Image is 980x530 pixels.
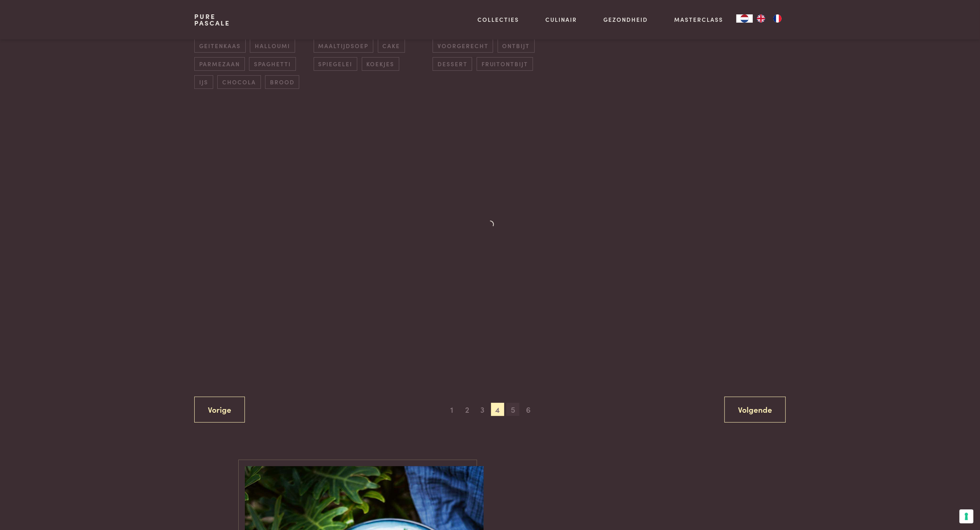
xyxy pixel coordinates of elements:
[194,75,213,89] span: ijs
[250,39,295,53] span: halloumi
[194,39,245,53] span: geitenkaas
[736,14,786,23] aside: Language selected: Nederlands
[477,57,533,71] span: fruitontbijt
[769,14,786,23] a: FR
[249,57,296,71] span: spaghetti
[194,57,244,71] span: parmezaan
[478,15,519,24] a: Collecties
[506,403,519,416] span: 5
[461,403,474,416] span: 2
[217,75,261,89] span: chocola
[194,13,230,26] a: PurePascale
[736,14,753,23] a: NL
[603,15,648,24] a: Gezondheid
[753,14,769,23] a: EN
[194,397,245,423] a: Vorige
[545,15,577,24] a: Culinair
[433,39,493,53] span: voorgerecht
[265,75,299,89] span: brood
[753,14,786,23] ul: Language list
[476,403,489,416] span: 3
[491,403,504,416] span: 4
[674,15,723,24] a: Masterclass
[724,397,786,423] a: Volgende
[362,57,399,71] span: koekjes
[959,509,973,523] button: Uw voorkeuren voor toestemming voor trackingtechnologieën
[314,57,357,71] span: spiegelei
[433,57,472,71] span: dessert
[445,403,459,416] span: 1
[522,403,535,416] span: 6
[314,39,373,53] span: maaltijdsoep
[736,14,753,23] div: Language
[498,39,535,53] span: ontbijt
[378,39,405,53] span: cake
